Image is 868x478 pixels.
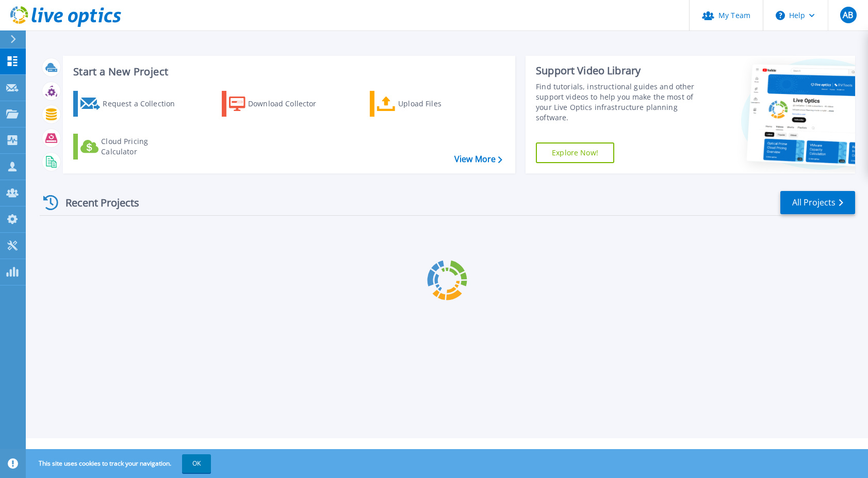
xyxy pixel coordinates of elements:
[40,190,153,215] div: Recent Projects
[536,82,702,123] div: Find tutorials, instructional guides and other support videos to help you make the most of your L...
[73,134,188,160] a: Cloud Pricing Calculator
[73,91,188,117] a: Request a Collection
[780,191,855,214] a: All Projects
[454,154,502,164] a: View More
[370,91,485,117] a: Upload Files
[248,93,331,114] div: Download Collector
[843,11,853,19] span: AB
[103,93,185,114] div: Request a Collection
[101,136,184,157] div: Cloud Pricing Calculator
[73,66,502,77] h3: Start a New Project
[28,454,211,473] span: This site uses cookies to track your navigation.
[398,93,481,114] div: Upload Files
[182,454,211,473] button: OK
[536,64,702,77] div: Support Video Library
[222,91,337,117] a: Download Collector
[536,142,614,163] a: Explore Now!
